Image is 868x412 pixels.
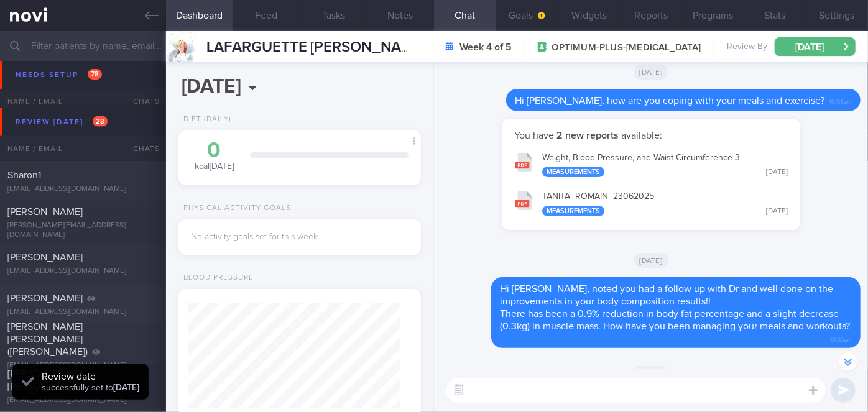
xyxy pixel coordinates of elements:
[514,129,788,142] p: You have available:
[460,41,512,53] strong: Week 4 of 5
[508,145,794,184] button: Weight, Blood Pressure, and Waist Circumference 3 Measurements [DATE]
[542,153,788,178] div: Weight, Blood Pressure, and Waist Circumference 3
[7,89,159,99] div: [EMAIL_ADDRESS][DOMAIN_NAME]
[42,370,139,383] div: Review date
[542,167,604,177] div: Measurements
[12,114,111,130] div: Review [DATE]
[508,183,794,222] button: TANITA_ROMAIN_23062025 Measurements [DATE]
[7,252,83,262] span: [PERSON_NAME]
[7,267,159,276] div: [EMAIL_ADDRESS][DOMAIN_NAME]
[191,140,238,162] div: 0
[7,322,88,357] span: [PERSON_NAME] [PERSON_NAME] ([PERSON_NAME])
[7,396,159,405] div: [EMAIL_ADDRESS][DOMAIN_NAME]
[191,232,409,243] div: No activity goals set for this week
[500,284,833,306] span: Hi [PERSON_NAME], noted you had a follow up with Dr and well done on the improvements in your bod...
[775,37,856,56] button: [DATE]
[7,293,83,303] span: [PERSON_NAME]
[206,40,427,55] span: LAFARGUETTE [PERSON_NAME]
[7,361,159,370] div: [EMAIL_ADDRESS][DOMAIN_NAME]
[7,185,159,194] div: [EMAIL_ADDRESS][DOMAIN_NAME]
[727,42,767,53] span: Review By
[552,42,701,54] span: OPTIMUM-PLUS-[MEDICAL_DATA]
[42,383,139,392] span: successfully set to
[7,308,159,317] div: [EMAIL_ADDRESS][DOMAIN_NAME]
[500,309,850,331] span: There has been a 0.9% reduction in body fat percentage and a slight decrease (0.3kg) in muscle ma...
[7,170,41,180] span: Sharon1
[766,207,788,216] div: [DATE]
[829,94,852,106] span: 10:08am
[7,369,83,391] span: [PERSON_NAME] [PERSON_NAME]
[7,221,159,240] div: [PERSON_NAME][EMAIL_ADDRESS][DOMAIN_NAME]
[830,332,852,344] span: 10:30am
[191,140,238,173] div: kcal [DATE]
[178,115,231,124] div: Diet (Daily)
[766,168,788,177] div: [DATE]
[634,65,669,80] span: [DATE]
[7,207,83,217] span: [PERSON_NAME]
[542,206,604,216] div: Measurements
[634,366,669,381] span: [DATE]
[113,383,139,392] strong: [DATE]
[178,273,254,283] div: Blood Pressure
[515,96,824,106] span: Hi [PERSON_NAME], how are you coping with your meals and exercise?
[7,63,83,85] span: [PERSON_NAME] [PERSON_NAME]
[116,136,166,161] div: Chats
[554,130,621,140] strong: 2 new reports
[93,116,108,127] span: 28
[634,253,669,268] span: [DATE]
[178,204,291,213] div: Physical Activity Goals
[542,191,788,216] div: TANITA_ ROMAIN_ 23062025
